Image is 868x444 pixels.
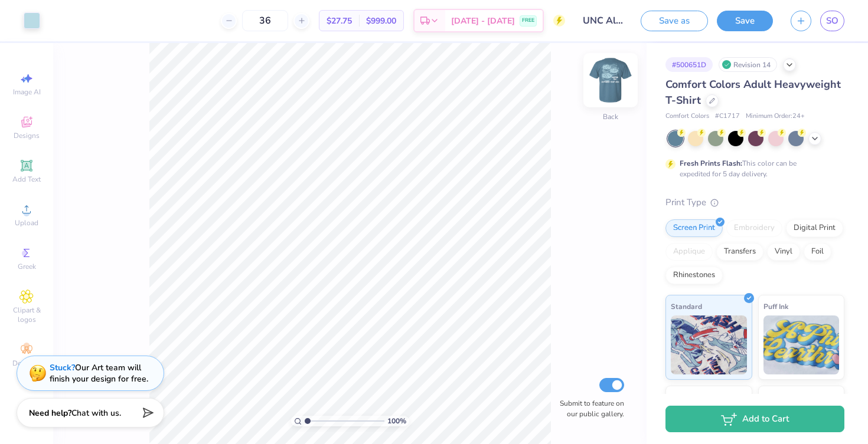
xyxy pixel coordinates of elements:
div: Applique [665,243,713,261]
strong: Stuck? [50,362,75,373]
span: Greek [18,262,36,271]
span: Minimum Order: 24 + [746,111,805,121]
div: Our Art team will finish your design for free. [50,362,148,384]
div: Rhinestones [665,267,723,284]
span: Decorate [12,359,41,368]
div: This color can be expedited for 5 day delivery. [680,158,825,179]
span: $999.00 [366,15,396,27]
div: Screen Print [665,219,723,237]
span: 100 % [387,416,406,426]
div: Back [603,111,618,122]
span: Upload [15,218,38,228]
span: FREE [522,17,534,25]
img: Back [587,57,634,104]
span: Neon Ink [671,391,700,403]
button: Save as [641,11,708,31]
div: # 500651D [665,57,713,72]
input: – – [242,10,288,31]
span: Puff Ink [763,300,788,313]
div: Print Type [665,196,844,209]
button: Save [717,11,773,31]
strong: Fresh Prints Flash: [680,159,742,168]
div: Embroidery [726,219,782,237]
span: Designs [14,131,40,140]
div: Digital Print [786,219,843,237]
span: Clipart & logos [6,305,47,324]
button: Add to Cart [665,406,844,432]
label: Submit to feature on our public gallery. [553,398,624,419]
span: Metallic & Glitter Ink [763,391,833,403]
div: Vinyl [767,243,800,261]
span: Chat with us. [71,407,121,419]
div: Transfers [716,243,763,261]
span: SO [826,14,838,28]
span: # C1717 [715,111,740,121]
div: Revision 14 [719,57,777,72]
span: Image AI [13,87,41,97]
div: Foil [804,243,831,261]
img: Standard [671,315,747,374]
span: [DATE] - [DATE] [451,15,515,27]
strong: Need help? [29,407,71,419]
a: SO [820,11,844,31]
img: Puff Ink [763,315,840,374]
span: $27.75 [327,15,352,27]
span: Standard [671,300,702,313]
input: Untitled Design [574,9,632,32]
span: Comfort Colors [665,111,709,121]
span: Add Text [12,175,41,184]
span: Comfort Colors Adult Heavyweight T-Shirt [665,77,841,107]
